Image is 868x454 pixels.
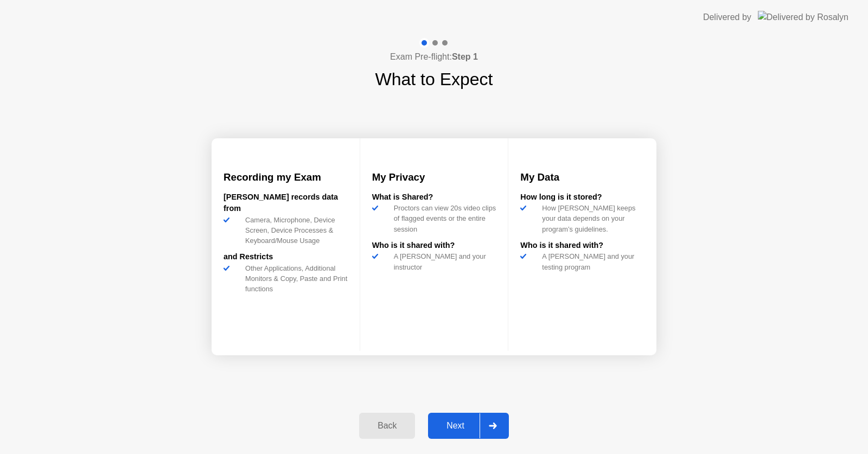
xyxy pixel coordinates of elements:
[241,263,348,295] div: Other Applications, Additional Monitors & Copy, Paste and Print functions
[375,66,493,92] h1: What to Expect
[538,203,644,234] div: How [PERSON_NAME] keeps your data depends on your program’s guidelines.
[520,170,644,185] h3: My Data
[703,11,751,24] div: Delivered by
[241,215,348,246] div: Camera, Microphone, Device Screen, Device Processes & Keyboard/Mouse Usage
[390,203,496,234] div: Proctors can view 20s video clips of flagged events or the entire session
[359,413,415,439] button: Back
[390,251,496,272] div: A [PERSON_NAME] and your instructor
[224,251,348,263] div: and Restricts
[758,11,848,23] img: Delivered by Rosalyn
[372,240,496,252] div: Who is it shared with?
[428,413,509,439] button: Next
[224,170,348,185] h3: Recording my Exam
[372,191,496,203] div: What is Shared?
[362,421,412,431] div: Back
[224,191,348,215] div: [PERSON_NAME] records data from
[452,52,478,61] b: Step 1
[520,191,644,203] div: How long is it stored?
[390,50,478,63] h4: Exam Pre-flight:
[538,251,644,272] div: A [PERSON_NAME] and your testing program
[520,240,644,252] div: Who is it shared with?
[372,170,496,185] h3: My Privacy
[431,421,480,431] div: Next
